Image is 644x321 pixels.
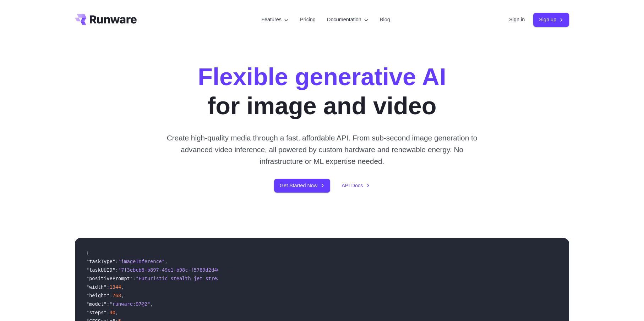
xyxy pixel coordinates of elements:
span: : [109,293,112,298]
span: "steps" [86,310,107,315]
h1: for image and video [198,62,446,121]
label: Features [261,16,289,24]
span: : [115,259,118,264]
span: "width" [86,284,107,290]
a: Sign in [509,16,525,24]
span: "positivePrompt" [86,276,133,281]
span: "Futuristic stealth jet streaking through a neon-lit cityscape with glowing purple exhaust" [136,276,400,281]
span: "taskType" [86,259,115,264]
a: API Docs [342,182,370,190]
a: Blog [380,16,390,24]
a: Sign up [533,13,569,27]
span: "imageInference" [118,259,165,264]
span: "taskUUID" [86,267,115,273]
span: "model" [86,301,107,307]
label: Documentation [327,16,369,24]
span: "7f3ebcb6-b897-49e1-b98c-f5789d2d40d7" [118,267,229,273]
span: , [115,310,118,315]
span: , [150,301,153,307]
a: Vá para / [75,14,137,25]
strong: Flexible generative AI [198,63,446,90]
p: Create high-quality media through a fast, affordable API. From sub-second image generation to adv... [164,132,480,167]
span: : [115,267,118,273]
span: : [107,301,109,307]
span: : [107,284,109,290]
span: "runware:97@2" [109,301,150,307]
a: Get Started Now [274,179,330,193]
span: , [121,293,124,298]
span: "height" [86,293,109,298]
span: 40 [109,310,115,315]
span: : [133,276,136,281]
span: 768 [113,293,121,298]
span: 1344 [109,284,121,290]
a: Pricing [300,16,316,24]
span: , [121,284,124,290]
span: , [165,259,168,264]
span: : [107,310,109,315]
span: { [86,250,89,256]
